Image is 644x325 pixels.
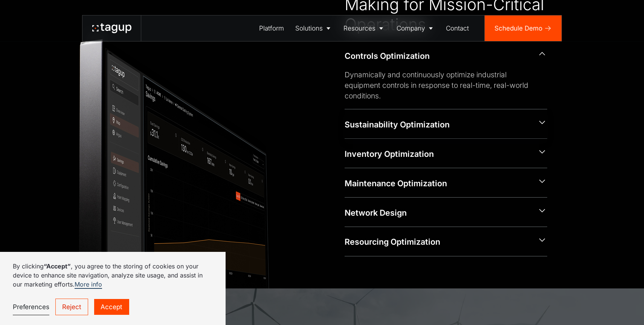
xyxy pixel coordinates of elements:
[345,51,531,62] div: Controls Optimization
[397,23,425,33] div: Company
[345,119,531,130] div: Sustainability Optimization
[253,15,290,41] a: Platform
[13,262,212,289] p: By clicking , you agree to the storing of cookies on your device to enhance site navigation, anal...
[494,23,542,33] div: Schedule Demo
[345,178,531,189] div: Maintenance Optimization
[446,23,469,33] div: Contact
[338,15,391,41] a: Resources
[44,262,71,270] strong: “Accept”
[343,23,375,33] div: Resources
[75,281,102,289] a: More info
[391,15,441,41] a: Company
[13,299,49,315] a: Preferences
[485,15,562,41] a: Schedule Demo
[295,23,323,33] div: Solutions
[345,236,531,248] div: Resourcing Optimization
[55,299,88,316] a: Reject
[259,23,284,33] div: Platform
[94,299,129,315] a: Accept
[345,149,531,160] div: Inventory Optimization
[345,207,531,219] div: Network Design
[345,70,535,101] div: Dynamically and continuously optimize industrial equipment controls in response to real-time, rea...
[441,15,475,41] a: Contact
[290,15,338,41] a: Solutions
